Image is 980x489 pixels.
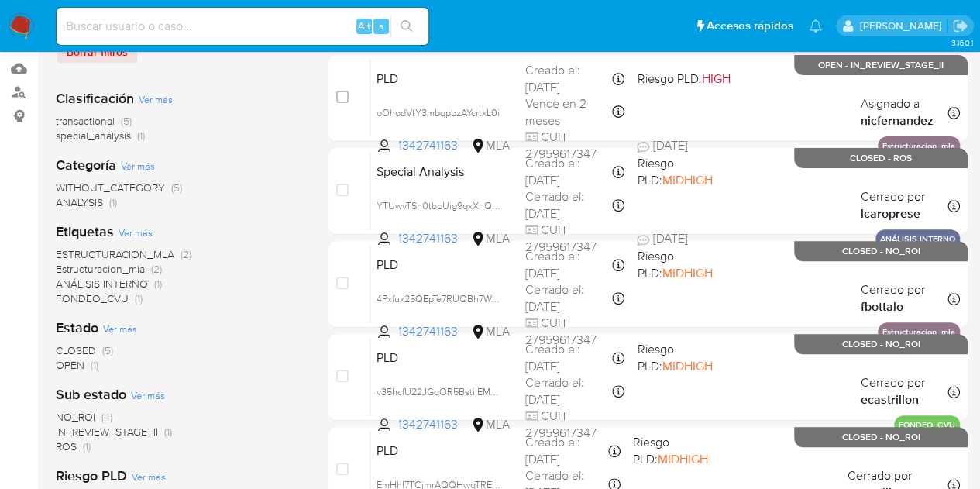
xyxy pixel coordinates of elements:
[809,19,822,33] a: Notificaciones
[379,19,383,33] span: s
[859,19,947,33] p: nicolas.fernandezallen@mercadolibre.com
[952,18,968,34] a: Salir
[358,19,370,33] span: Alt
[57,16,428,36] input: Buscar usuario o caso...
[707,18,793,34] span: Accesos rápidos
[390,15,422,37] button: search-icon
[951,36,972,49] span: 3.160.1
